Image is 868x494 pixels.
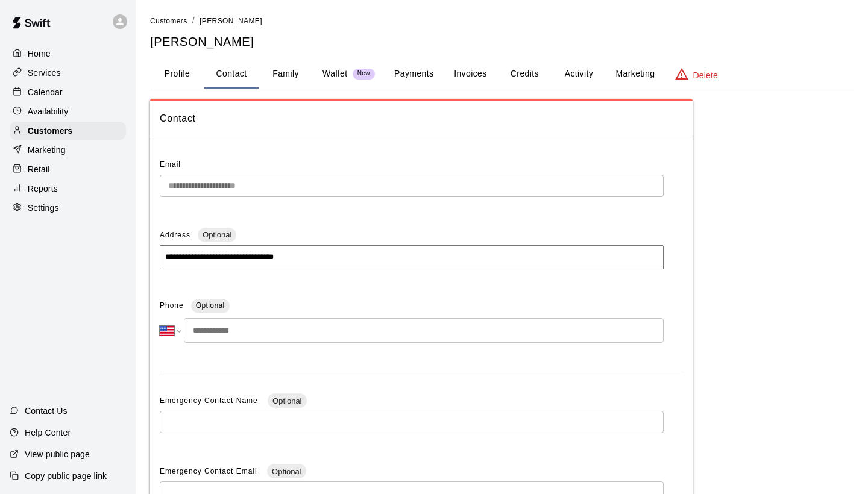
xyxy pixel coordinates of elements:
[10,122,126,140] a: Customers
[200,17,262,25] span: [PERSON_NAME]
[150,16,187,25] a: Customers
[693,69,718,81] p: Delete
[385,60,443,89] button: Payments
[28,183,58,195] p: Reports
[192,14,195,27] li: /
[497,60,552,89] button: Credits
[28,86,63,98] p: Calendar
[10,83,126,101] a: Calendar
[267,467,306,476] span: Optional
[10,180,126,198] a: Reports
[10,64,126,82] a: Services
[552,60,606,89] button: Activity
[25,470,107,482] p: Copy public page link
[160,467,260,475] span: Emergency Contact Email
[10,160,126,178] a: Retail
[150,14,854,28] nav: breadcrumb
[160,175,664,197] div: The email of an existing customer can only be changed by the customer themselves at https://book....
[443,60,497,89] button: Invoices
[25,405,68,417] p: Contact Us
[150,60,854,89] div: basic tabs example
[322,67,348,80] p: Wallet
[28,48,51,60] p: Home
[204,60,259,89] button: Contact
[150,17,187,25] span: Customers
[259,60,313,89] button: Family
[150,34,854,50] h5: [PERSON_NAME]
[150,60,204,89] button: Profile
[10,102,126,120] a: Availability
[28,105,69,117] p: Availability
[28,202,59,214] p: Settings
[28,163,50,175] p: Retail
[160,111,683,127] span: Contact
[198,230,236,239] span: Optional
[160,396,260,405] span: Emergency Contact Name
[268,396,306,405] span: Optional
[28,67,61,79] p: Services
[160,296,184,316] span: Phone
[606,60,664,89] button: Marketing
[10,141,126,159] a: Marketing
[28,144,66,156] p: Marketing
[25,427,71,439] p: Help Center
[10,199,126,217] a: Settings
[28,125,72,137] p: Customers
[25,448,90,460] p: View public page
[160,231,190,239] span: Address
[196,301,225,310] span: Optional
[353,70,375,78] span: New
[160,160,181,169] span: Email
[10,45,126,63] a: Home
